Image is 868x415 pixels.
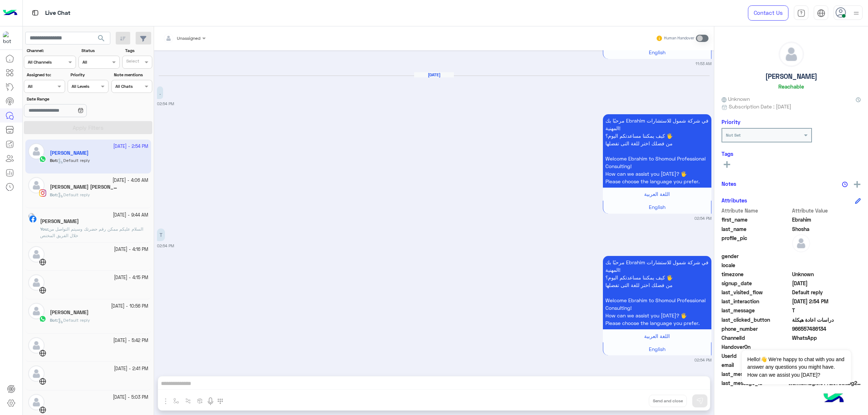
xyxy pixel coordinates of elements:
img: Logo [3,5,17,21]
small: 02:54 PM [694,215,711,221]
span: null [792,252,861,260]
span: English [649,204,665,210]
img: defaultAdmin.png [28,365,44,382]
b: : [50,192,58,197]
p: Live Chat [45,8,71,18]
span: You [40,226,47,232]
img: profile [852,9,861,18]
span: locale [722,261,791,269]
button: Send and close [649,395,687,407]
label: Channel: [27,47,75,54]
span: Bot [50,192,57,197]
span: UserId [722,352,791,360]
small: [DATE] - 10:56 PM [111,303,148,310]
img: Instagram [39,189,46,197]
img: add [854,181,860,188]
img: WebChat [39,258,46,266]
span: phone_number [722,325,791,333]
img: WebChat [39,287,46,294]
small: [DATE] - 5:42 PM [113,337,148,344]
h5: يوسف علاوي [40,218,79,224]
label: Assigned to: [27,72,64,78]
span: English [649,49,665,55]
b: : [40,226,48,232]
img: tab [31,8,40,17]
span: email [722,361,791,369]
img: notes [842,181,848,187]
label: Tags [125,47,152,54]
span: Ebrahim [792,216,861,223]
span: اللغة العربية [644,333,670,339]
span: profile_pic [722,234,791,251]
span: last_clicked_button [722,316,791,324]
img: WebChat [39,378,46,385]
span: 2025-09-10T11:54:38.911Z [792,298,861,305]
h6: Notes [722,180,736,187]
span: T [792,307,861,314]
span: first_name [722,216,791,223]
span: Attribute Name [722,207,791,214]
p: 10/9/2025, 2:54 PM [603,114,711,188]
img: 110260793960483 [3,31,16,44]
label: Date Range [27,96,108,102]
span: ChannelId [722,334,791,342]
small: Human Handover [664,35,694,41]
small: 02:54 PM [694,357,711,363]
img: defaultAdmin.png [28,274,44,291]
img: Facebook [29,215,37,223]
span: last_message [722,307,791,314]
label: Priority [71,72,108,78]
img: hulul-logo.png [821,386,846,411]
div: Select [125,58,139,66]
p: 10/9/2025, 2:54 PM [157,86,163,99]
small: 11:53 AM [695,61,711,67]
span: Subscription Date : [DATE] [729,103,791,110]
span: null [792,261,861,269]
span: Default reply [58,317,90,323]
small: [DATE] - 4:16 PM [114,246,148,253]
p: 10/9/2025, 2:54 PM [157,228,165,241]
h6: Tags [722,150,861,157]
h5: [PERSON_NAME] [765,72,817,81]
span: 2025-05-22T05:07:55.406Z [792,279,861,287]
img: defaultAdmin.png [792,234,810,252]
small: [DATE] - 4:06 AM [112,177,148,184]
img: defaultAdmin.png [28,337,44,354]
span: last_message_sentiment [722,370,791,378]
p: 10/9/2025, 2:54 PM [603,256,711,329]
span: Shosha [792,225,861,233]
h5: Arfan Mahmud Shafi Papon [50,184,119,190]
span: HandoverOn [722,343,791,351]
span: Attribute Value [792,207,861,214]
small: [DATE] - 5:03 PM [113,394,148,401]
h6: [DATE] [414,72,454,77]
button: Apply Filters [24,121,152,134]
img: picture [28,213,35,219]
img: tab [817,9,825,17]
b: : [50,317,58,323]
small: 02:54 PM [157,243,174,249]
span: 966557486134 [792,325,861,333]
span: دراسات اعادة هيكلة [792,316,861,324]
img: WebChat [39,406,46,414]
span: last_name [722,225,791,233]
small: [DATE] - 4:15 PM [114,274,148,281]
span: Default reply [792,288,861,296]
h6: Attributes [722,197,747,204]
label: Note mentions [114,72,151,78]
span: Default reply [58,192,90,197]
span: signup_date [722,279,791,287]
small: 02:54 PM [157,101,174,107]
small: [DATE] - 9:44 AM [113,212,148,219]
img: defaultAdmin.png [28,177,44,193]
span: timezone [722,270,791,278]
a: Contact Us [748,5,788,21]
h5: Mohammed Mostafa [50,309,89,316]
img: tab [797,9,805,17]
img: defaultAdmin.png [779,42,804,67]
span: Hello!👋 We're happy to chat with you and answer any questions you might have. How can we assist y... [742,350,851,384]
button: search [93,32,110,47]
img: WebChat [39,350,46,357]
span: last_message_id [722,379,787,387]
span: اللغة العربية [644,191,670,197]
